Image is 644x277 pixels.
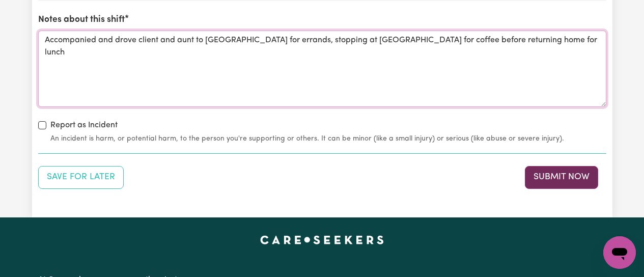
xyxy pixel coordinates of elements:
[38,166,124,188] button: Save your job report
[50,133,606,144] small: An incident is harm, or potential harm, to the person you're supporting or others. It can be mino...
[38,13,125,26] label: Notes about this shift
[38,31,606,107] textarea: Accompanied and drove client and aunt to [GEOGRAPHIC_DATA] for errands, stopping at [GEOGRAPHIC_D...
[50,119,118,131] label: Report as Incident
[525,166,598,188] button: Submit your job report
[603,236,636,269] iframe: Button to launch messaging window
[260,236,384,244] a: Careseekers home page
